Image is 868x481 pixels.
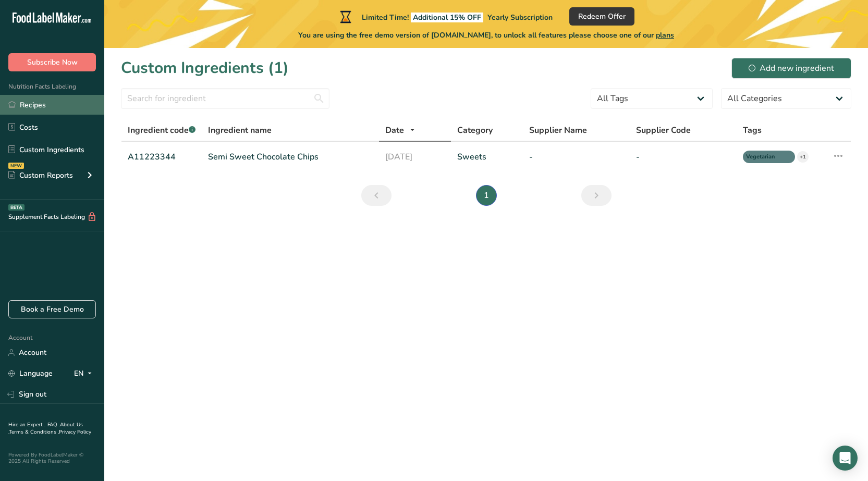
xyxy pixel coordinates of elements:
button: Subscribe Now [8,53,96,71]
span: Yearly Subscription [487,13,553,22]
div: Custom Reports [8,170,73,181]
div: Open Intercom Messenger [833,446,858,471]
a: - [636,151,730,163]
span: Additional 15% OFF [411,13,483,22]
a: Next [581,185,612,206]
a: Semi Sweet Chocolate Chips [208,151,373,163]
div: BETA [8,204,25,211]
span: You are using the free demo version of [DOMAIN_NAME], to unlock all features please choose one of... [298,30,674,41]
span: Supplier Code [636,124,691,137]
input: Search for ingredient [121,88,329,109]
div: NEW [8,163,24,169]
span: Category [457,124,493,137]
a: FAQ . [47,421,60,428]
div: Powered By FoodLabelMaker © 2025 All Rights Reserved [8,452,96,464]
a: Previous [361,185,392,206]
div: Add new ingredient [749,62,834,75]
a: About Us . [8,421,83,436]
div: EN [74,367,96,380]
button: Redeem Offer [569,7,634,26]
span: Tags [743,124,762,137]
a: - [529,151,624,163]
a: Terms & Conditions . [9,428,59,436]
div: +1 [797,151,809,163]
a: Sweets [457,151,517,163]
span: Ingredient name [208,124,272,137]
a: Book a Free Demo [8,300,96,318]
span: plans [656,30,674,40]
a: Language [8,364,53,383]
span: Date [385,124,404,137]
a: [DATE] [385,151,444,163]
h1: Custom Ingredients (1) [121,56,289,80]
span: Ingredient code [128,125,195,136]
span: Redeem Offer [578,11,626,22]
span: Subscribe Now [27,57,78,68]
span: Supplier Name [529,124,587,137]
a: Privacy Policy [59,428,91,436]
a: A11223344 [128,151,195,163]
a: Hire an Expert . [8,421,45,428]
div: Limited Time! [338,10,553,23]
span: Vegetarian [746,153,783,162]
button: Add new ingredient [731,58,851,79]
